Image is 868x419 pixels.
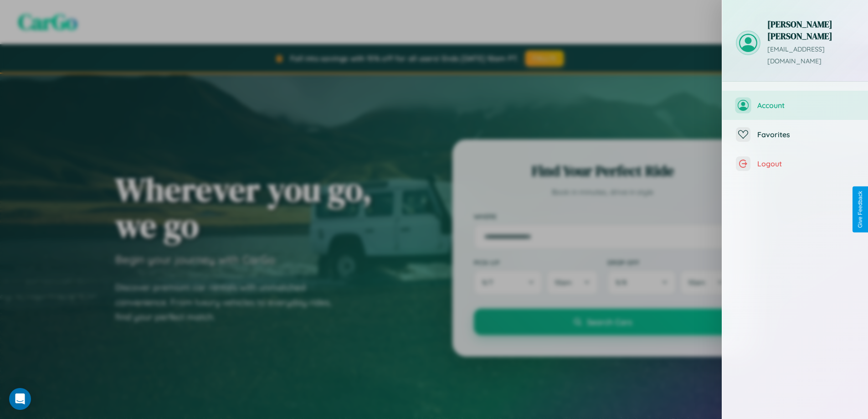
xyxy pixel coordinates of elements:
p: [EMAIL_ADDRESS][DOMAIN_NAME] [767,44,854,67]
h3: [PERSON_NAME] [PERSON_NAME] [767,18,854,42]
span: Favorites [757,130,854,139]
button: Logout [722,149,868,178]
div: Give Feedback [857,191,863,228]
button: Account [722,91,868,120]
span: Logout [757,159,854,168]
span: Account [757,101,854,110]
button: Favorites [722,120,868,149]
div: Open Intercom Messenger [9,388,31,410]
